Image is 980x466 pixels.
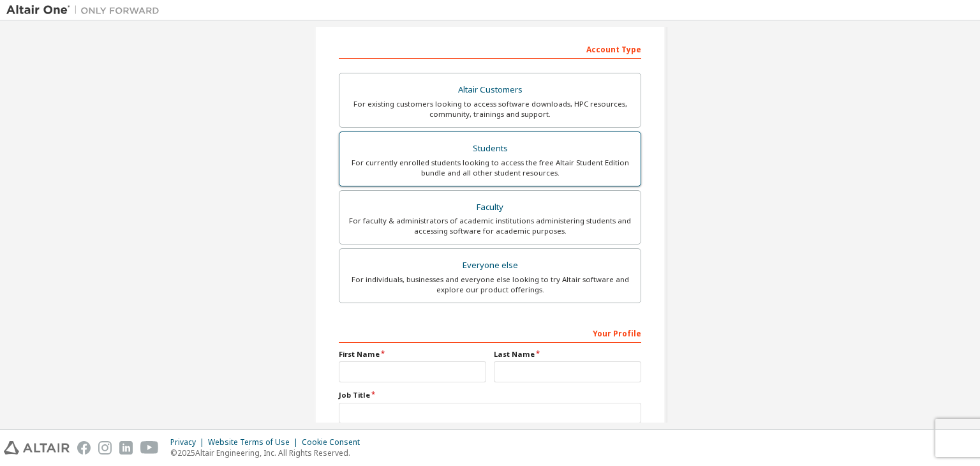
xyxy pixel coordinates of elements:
label: First Name [339,349,486,359]
div: Altair Customers [347,81,633,99]
div: Privacy [170,437,208,447]
div: Everyone else [347,257,633,274]
label: Last Name [494,349,641,359]
div: For currently enrolled students looking to access the free Altair Student Edition bundle and all ... [347,158,633,178]
img: facebook.svg [77,441,91,455]
img: linkedin.svg [119,441,133,455]
img: altair_logo.svg [4,441,70,455]
img: instagram.svg [98,441,112,455]
div: Faculty [347,199,633,216]
div: Cookie Consent [302,437,367,447]
label: Job Title [339,390,641,400]
p: © 2025 Altair Engineering, Inc. All Rights Reserved. [170,447,367,458]
div: For existing customers looking to access software downloads, HPC resources, community, trainings ... [347,99,633,119]
div: For individuals, businesses and everyone else looking to try Altair software and explore our prod... [347,274,633,295]
img: youtube.svg [140,441,159,455]
img: Altair One [6,4,166,17]
div: Your Profile [339,322,641,343]
div: Account Type [339,38,641,59]
div: Website Terms of Use [208,437,302,447]
div: Students [347,140,633,158]
div: For faculty & administrators of academic institutions administering students and accessing softwa... [347,216,633,236]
